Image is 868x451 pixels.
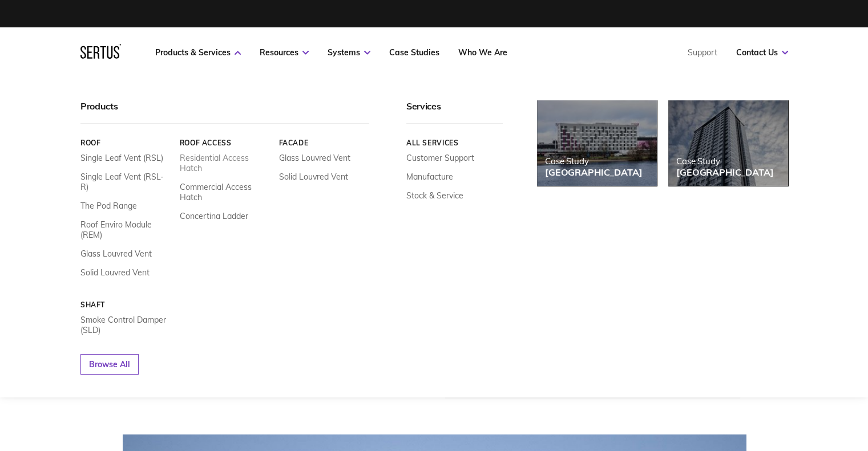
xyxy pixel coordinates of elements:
[278,172,348,182] a: Solid Louvred Vent
[80,201,137,211] a: The Pod Range
[458,47,507,58] a: Who We Are
[663,319,868,451] iframe: Chat Widget
[736,47,788,58] a: Contact Us
[80,100,369,124] div: Products
[80,354,139,375] a: Browse All
[80,315,171,335] a: Smoke Control Damper (SLD)
[328,47,370,58] a: Systems
[545,166,642,178] div: [GEOGRAPHIC_DATA]
[537,100,657,186] a: Case Study[GEOGRAPHIC_DATA]
[389,47,439,58] a: Case Studies
[80,300,171,309] a: Shaft
[80,139,171,147] a: Roof
[80,220,171,240] a: Roof Enviro Module (REM)
[676,166,773,178] div: [GEOGRAPHIC_DATA]
[545,156,642,166] div: Case Study
[406,153,474,163] a: Customer Support
[179,182,270,202] a: Commercial Access Hatch
[80,267,150,278] a: Solid Louvred Vent
[80,249,152,259] a: Glass Louvred Vent
[80,153,163,163] a: Single Leaf Vent (RSL)
[406,190,463,201] a: Stock & Service
[260,47,309,58] a: Resources
[80,172,171,192] a: Single Leaf Vent (RSL-R)
[406,172,453,182] a: Manufacture
[688,47,717,58] a: Support
[668,100,788,186] a: Case Study[GEOGRAPHIC_DATA]
[406,100,503,124] div: Services
[179,139,270,147] a: Roof Access
[278,153,350,163] a: Glass Louvred Vent
[676,156,773,166] div: Case Study
[179,153,270,173] a: Residential Access Hatch
[278,139,369,147] a: Facade
[155,47,241,58] a: Products & Services
[179,211,248,221] a: Concertina Ladder
[406,139,503,147] a: All services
